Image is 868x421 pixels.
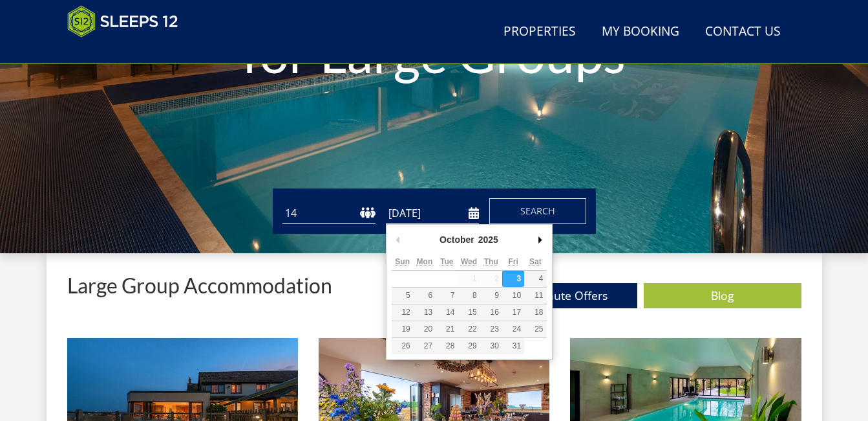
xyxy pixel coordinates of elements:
[520,205,555,217] span: Search
[414,321,436,337] button: 20
[524,288,546,304] button: 11
[480,283,637,308] a: Last Minute Offers
[414,288,436,304] button: 6
[438,230,476,249] div: October
[644,283,801,308] a: Blog
[480,288,502,304] button: 9
[392,321,414,337] button: 19
[392,230,405,249] button: Previous Month
[392,288,414,304] button: 5
[458,321,480,337] button: 22
[436,338,458,354] button: 28
[524,321,546,337] button: 25
[597,17,684,47] a: My Booking
[458,338,480,354] button: 29
[436,288,458,304] button: 7
[386,203,479,224] input: Arrival Date
[502,338,524,354] button: 31
[436,304,458,321] button: 14
[67,5,178,38] img: Sleeps 12
[480,338,502,354] button: 30
[524,271,546,287] button: 4
[534,230,547,249] button: Next Month
[508,257,518,266] abbr: Friday
[480,304,502,321] button: 16
[480,321,502,337] button: 23
[502,288,524,304] button: 10
[529,257,542,266] abbr: Saturday
[417,257,433,266] abbr: Monday
[440,257,453,266] abbr: Tuesday
[458,288,480,304] button: 8
[524,304,546,321] button: 18
[392,338,414,354] button: 26
[414,338,436,354] button: 27
[502,271,524,287] button: 3
[67,274,332,297] p: Large Group Accommodation
[458,304,480,321] button: 15
[414,304,436,321] button: 13
[461,257,477,266] abbr: Wednesday
[498,17,581,47] a: Properties
[489,198,586,224] button: Search
[700,17,786,47] a: Contact Us
[392,304,414,321] button: 12
[484,257,498,266] abbr: Thursday
[502,304,524,321] button: 17
[436,321,458,337] button: 21
[395,257,410,266] abbr: Sunday
[502,321,524,337] button: 24
[476,230,500,249] div: 2025
[61,45,196,56] iframe: Customer reviews powered by Trustpilot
